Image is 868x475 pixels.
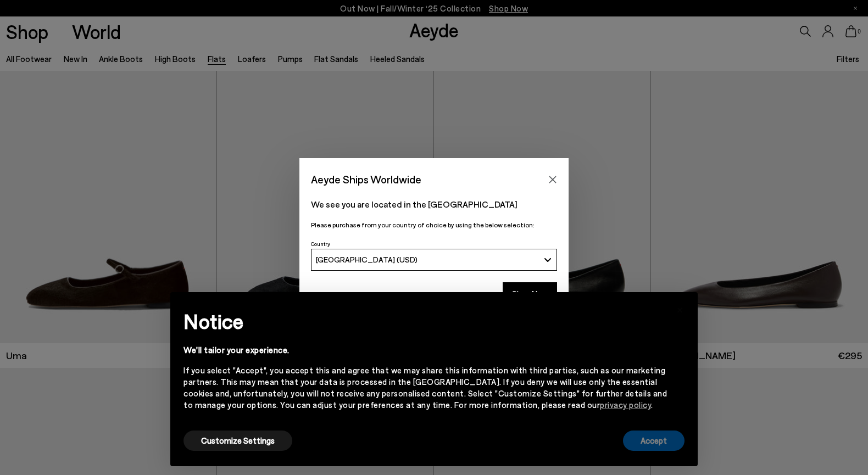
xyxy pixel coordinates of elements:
[183,365,667,411] div: If you select "Accept", you accept this and agree that we may share this information with third p...
[311,220,557,230] p: Please purchase from your country of choice by using the below selection:
[503,282,557,305] button: Shop Now
[676,300,684,316] span: ×
[183,431,292,451] button: Customize Settings
[311,170,421,189] span: Aeyde Ships Worldwide
[600,400,651,410] a: privacy policy
[544,171,561,188] button: Close
[667,295,693,322] button: Close this notice
[183,344,667,356] div: We'll tailor your experience.
[183,307,667,336] h2: Notice
[311,198,557,211] p: We see you are located in the [GEOGRAPHIC_DATA]
[316,255,418,264] span: [GEOGRAPHIC_DATA] (USD)
[311,241,330,247] span: Country
[623,431,685,451] button: Accept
